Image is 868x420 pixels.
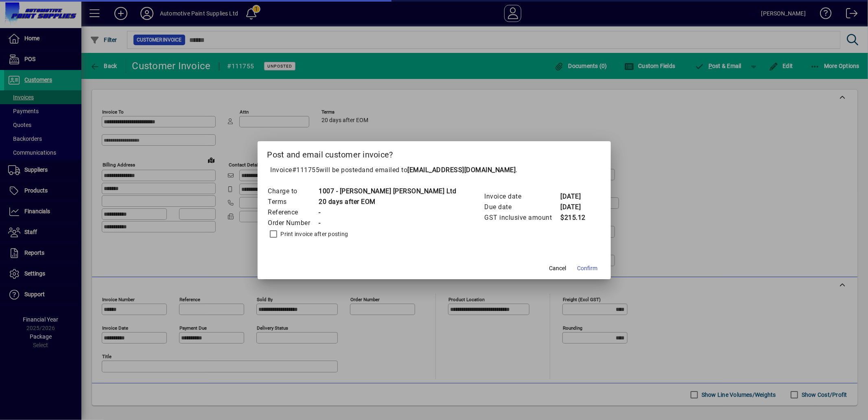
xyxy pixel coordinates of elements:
[484,212,560,223] td: GST inclusive amount
[319,218,457,228] td: -
[362,166,516,174] span: and emailed to
[545,261,571,276] button: Cancel
[408,166,516,174] b: [EMAIL_ADDRESS][DOMAIN_NAME]
[484,202,560,212] td: Due date
[560,212,593,223] td: $215.12
[279,230,348,238] label: Print invoice after posting
[560,202,593,212] td: [DATE]
[268,207,319,218] td: Reference
[319,186,457,197] td: 1007 - [PERSON_NAME] [PERSON_NAME] Ltd
[267,165,601,175] p: Invoice will be posted .
[549,264,566,273] span: Cancel
[268,218,319,228] td: Order Number
[258,141,611,165] h2: Post and email customer invoice?
[484,191,560,202] td: Invoice date
[560,191,593,202] td: [DATE]
[319,197,457,207] td: 20 days after EOM
[574,261,601,276] button: Confirm
[319,207,457,218] td: -
[292,166,320,174] span: #111755
[268,197,319,207] td: Terms
[268,186,319,197] td: Charge to
[577,264,598,273] span: Confirm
